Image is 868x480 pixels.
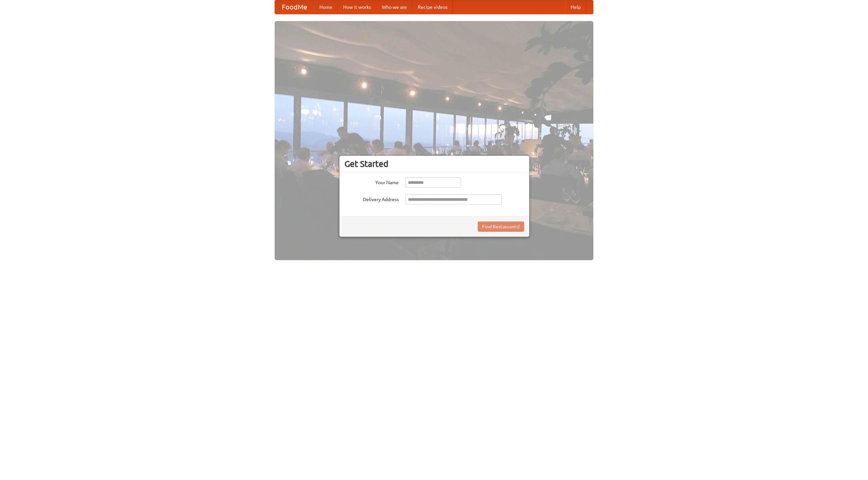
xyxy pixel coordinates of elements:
a: How it works [338,0,376,14]
a: Home [314,0,338,14]
a: Who we are [376,0,412,14]
label: Your Name [344,177,399,186]
a: Recipe videos [412,0,453,14]
a: FoodMe [275,0,314,14]
button: Find Restaurants! [478,222,524,232]
a: Help [565,0,586,14]
label: Delivery Address [344,194,399,203]
h3: Get Started [344,159,524,169]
